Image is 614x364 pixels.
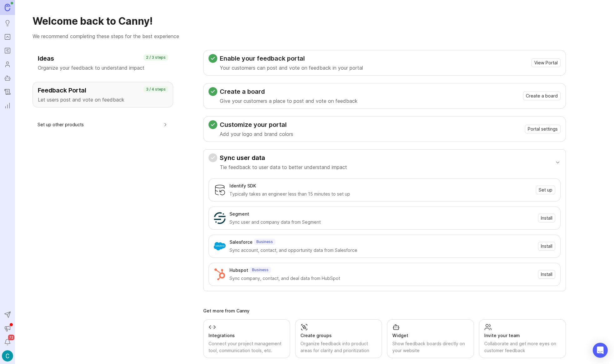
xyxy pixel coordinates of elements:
[203,319,290,358] a: IntegrationsConnect your project management tool, communication tools, etc.
[229,267,248,274] div: Hubspot
[209,175,561,291] div: Sync user dataTie feedback to user data to better understand impact
[214,184,226,196] img: Identify SDK
[538,242,555,251] button: Install
[392,332,469,339] div: Widget
[229,182,256,189] div: Identify SDK
[220,120,293,129] h3: Customize your portal
[229,275,534,282] div: Sync company, contact, and deal data from HubSpot
[38,117,168,132] button: Set up other products
[2,45,13,56] a: Roadmaps
[256,239,273,244] p: Business
[146,87,166,92] p: 3 / 4 steps
[479,319,566,358] a: Invite your teamCollaborate and get more eyes on customer feedback
[300,332,377,339] div: Create groups
[146,55,166,60] p: 2 / 3 steps
[203,309,566,313] div: Get more from Canny
[541,271,552,277] span: Install
[300,340,377,354] div: Organize feedback into product areas for clarity and prioritization
[220,64,363,72] p: Your customers can post and vote on feedback in your portal
[484,332,561,339] div: Invite your team
[252,267,269,272] p: Business
[2,72,13,84] a: Autopilot
[2,100,13,111] a: Reporting
[229,219,534,226] div: Sync user and company data from Segment
[229,191,532,197] div: Typically takes an engineer less than 15 minutes to set up
[528,126,558,132] span: Portal settings
[484,340,561,354] div: Collaborate and get more eyes on customer feedback
[2,59,13,70] a: Users
[387,319,474,358] a: WidgetShow feedback boards directly on your website
[2,309,13,320] button: Send to Autopilot
[2,337,13,348] button: Notifications
[220,97,358,105] p: Give your customers a place to post and vote on feedback
[33,15,596,27] h1: Welcome back to Canny!
[392,340,469,354] div: Show feedback boards directly on your website
[214,240,226,252] img: Salesforce
[209,332,285,339] div: Integrations
[531,58,561,67] button: View Portal
[2,323,13,334] button: Announcements
[220,130,293,138] p: Add your logo and brand colors
[33,32,596,40] p: We recommend completing these steps for the best experience
[2,31,13,42] a: Portal
[38,54,168,63] h3: Ideas
[220,163,347,171] p: Tie feedback to user data to better understand impact
[541,215,552,221] span: Install
[33,82,173,107] button: Feedback PortalLet users post and vote on feedback3 / 4 steps
[538,270,555,279] button: Install
[541,243,552,249] span: Install
[2,350,13,362] img: Craig Walker
[220,153,347,162] h3: Sync user data
[214,212,226,224] img: Segment
[8,335,14,340] span: 72
[536,186,555,194] button: Set up
[534,60,558,66] span: View Portal
[229,211,249,217] div: Segment
[214,268,226,280] img: Hubspot
[2,17,13,29] a: Ideas
[38,96,168,103] p: Let users post and vote on feedback
[5,4,10,11] img: Canny Home
[229,247,534,254] div: Sync account, contact, and opportunity data from Salesforce
[33,50,173,76] button: IdeasOrganize your feedback to understand impact2 / 3 steps
[295,319,382,358] a: Create groupsOrganize feedback into product areas for clarity and prioritization
[220,87,358,96] h3: Create a board
[526,93,558,99] span: Create a board
[209,150,561,175] button: Sync user dataTie feedback to user data to better understand impact
[539,187,552,193] span: Set up
[538,214,555,222] button: Install
[38,86,168,95] h3: Feedback Portal
[38,64,168,72] p: Organize your feedback to understand impact
[523,92,561,100] button: Create a board
[2,86,13,97] a: Changelog
[220,54,363,63] h3: Enable your feedback portal
[525,125,561,133] button: Portal settings
[593,343,608,358] div: Open Intercom Messenger
[209,340,285,354] div: Connect your project management tool, communication tools, etc.
[229,239,253,246] div: Salesforce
